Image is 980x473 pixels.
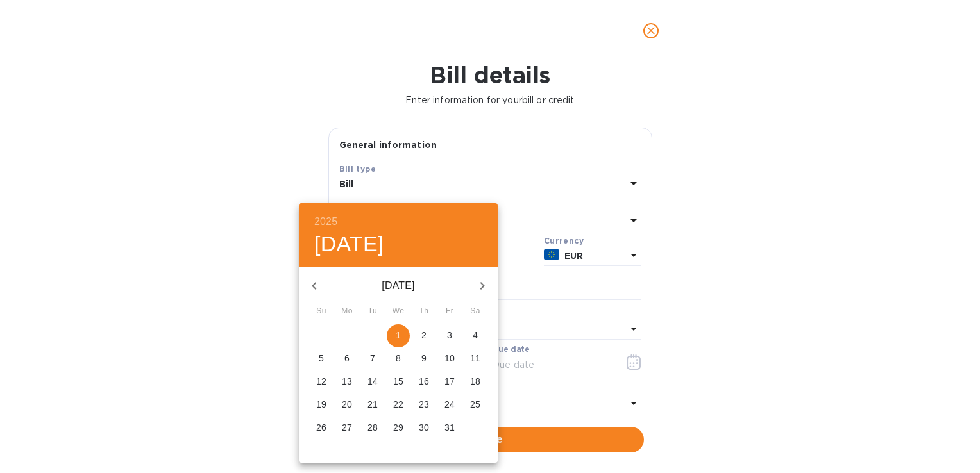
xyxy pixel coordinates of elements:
button: 30 [412,417,435,440]
p: 20 [342,398,352,411]
button: 24 [438,394,461,417]
p: 11 [470,352,480,365]
p: 26 [316,421,326,434]
button: 18 [464,370,487,394]
button: 25 [464,394,487,417]
button: 27 [335,417,359,440]
button: 26 [310,417,333,440]
span: Sa [464,305,487,318]
p: 19 [316,398,326,411]
p: [DATE] [330,278,467,294]
span: Fr [438,305,461,318]
span: Tu [361,305,384,318]
p: 27 [342,421,352,434]
button: 20 [335,394,359,417]
button: 1 [387,324,410,347]
p: 31 [444,421,455,434]
button: 28 [361,417,384,440]
span: Su [310,305,333,318]
p: 14 [367,375,378,388]
button: 17 [438,370,461,394]
p: 9 [421,352,427,365]
p: 6 [344,352,350,365]
p: 10 [444,352,455,365]
button: 16 [412,370,435,394]
p: 25 [470,398,480,411]
p: 24 [444,398,455,411]
button: 10 [438,347,461,370]
button: 15 [387,370,410,394]
button: 2 [412,324,435,347]
p: 29 [393,421,403,434]
button: 21 [361,394,384,417]
p: 1 [396,329,401,342]
p: 22 [393,398,403,411]
p: 13 [342,375,352,388]
p: 30 [419,421,429,434]
button: 8 [387,347,410,370]
p: 8 [396,352,401,365]
span: Mo [335,305,359,318]
p: 16 [419,375,429,388]
button: 29 [387,417,410,440]
button: 14 [361,370,384,394]
button: 3 [438,324,461,347]
button: 2025 [314,213,337,231]
p: 17 [444,375,455,388]
p: 28 [367,421,378,434]
button: 9 [412,347,435,370]
span: We [387,305,410,318]
button: 5 [310,347,333,370]
p: 3 [447,329,452,342]
p: 23 [419,398,429,411]
button: 19 [310,394,333,417]
button: 11 [464,347,487,370]
button: 23 [412,394,435,417]
p: 12 [316,375,326,388]
button: 7 [361,347,384,370]
button: 31 [438,417,461,440]
p: 5 [319,352,324,365]
button: 13 [335,370,359,394]
button: 12 [310,370,333,394]
p: 7 [370,352,375,365]
button: 6 [335,347,359,370]
button: 4 [464,324,487,347]
p: 18 [470,375,480,388]
p: 15 [393,375,403,388]
span: Th [412,305,435,318]
p: 21 [367,398,378,411]
p: 2 [421,329,427,342]
p: 4 [473,329,478,342]
button: [DATE] [314,231,384,258]
button: 22 [387,394,410,417]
